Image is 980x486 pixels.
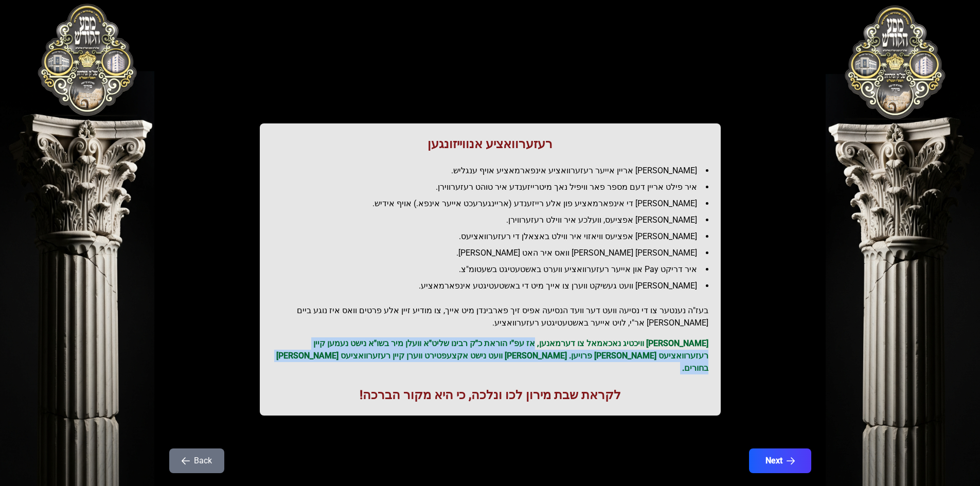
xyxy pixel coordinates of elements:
li: [PERSON_NAME] אפציעס, וועלכע איר ווילט רעזערווירן. [280,214,708,226]
li: איר פילט אריין דעם מספר פאר וויפיל נאך מיטרייזענדע איר טוהט רעזערווירן. [280,181,708,193]
button: Back [169,448,224,473]
li: [PERSON_NAME] [PERSON_NAME] וואס איר האט [PERSON_NAME]. [280,247,708,259]
li: [PERSON_NAME] אריין אייער רעזערוואציע אינפארמאציע אויף ענגליש. [280,165,708,177]
h1: רעזערוואציע אנווייזונגען [272,136,708,152]
li: [PERSON_NAME] אפציעס וויאזוי איר ווילט באצאלן די רעזערוואציעס. [280,230,708,243]
li: [PERSON_NAME] וועט געשיקט ווערן צו אייך מיט די באשטעטיגטע אינפארמאציע. [280,280,708,292]
li: [PERSON_NAME] די אינפארמאציע פון אלע רייזענדע (אריינגערעכט אייער אינפא.) אויף אידיש. [280,197,708,210]
li: איר דריקט Pay און אייער רעזערוואציע ווערט באשטעטיגט בשעטומ"צ. [280,263,708,276]
h1: לקראת שבת מירון לכו ונלכה, כי היא מקור הברכה! [272,387,708,403]
h2: בעז"ה נענטער צו די נסיעה וועט דער וועד הנסיעה אפיס זיך פארבינדן מיט אייך, צו מודיע זיין אלע פרטים... [272,304,708,329]
button: Next [749,448,811,473]
p: [PERSON_NAME] וויכטיג נאכאמאל צו דערמאנען, אז עפ"י הוראת כ"ק רבינו שליט"א וועלן מיר בשו"א נישט נע... [272,337,708,374]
